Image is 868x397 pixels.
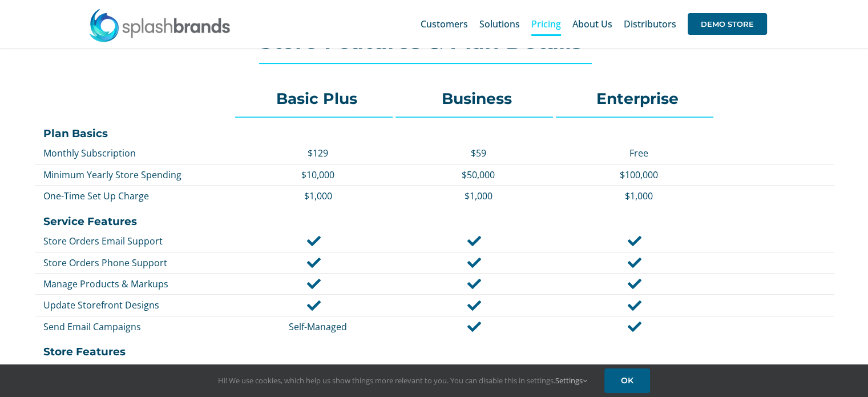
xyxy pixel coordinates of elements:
[404,169,553,181] p: $50,000
[43,345,126,358] strong: Store Features
[244,320,393,333] p: Self-Managed
[564,190,713,202] p: $1,000
[43,299,232,311] p: Update Storefront Designs
[596,89,679,108] strong: Enterprise
[43,169,232,181] p: Minimum Yearly Store Spending
[421,6,468,42] a: Customers
[43,235,232,247] p: Store Orders Email Support
[43,147,232,159] p: Monthly Subscription
[43,215,137,228] strong: Service Features
[564,147,713,159] p: Free
[564,169,713,181] p: $100,000
[244,147,393,159] p: $129
[43,190,232,202] p: One-Time Set Up Charge
[421,19,468,29] span: Customers
[276,89,357,108] strong: Basic Plus
[624,19,676,29] span: Distributors
[572,19,612,29] span: About Us
[244,190,393,202] p: $1,000
[442,89,512,108] strong: Business
[88,8,231,42] img: SplashBrands.com Logo
[43,278,232,290] p: Manage Products & Markups
[404,147,553,159] p: $59
[479,19,520,29] span: Solutions
[244,169,393,181] p: $10,000
[43,127,108,140] strong: Plan Basics
[404,190,553,202] p: $1,000
[604,368,650,393] a: OK
[421,6,767,42] nav: Main Menu Sticky
[624,6,676,42] a: Distributors
[531,6,561,42] a: Pricing
[259,30,609,53] h2: Store Features & Plan Details
[555,375,587,386] a: Settings
[688,13,767,35] span: DEMO STORE
[43,256,232,269] p: Store Orders Phone Support
[218,375,587,386] span: Hi! We use cookies, which help us show things more relevant to you. You can disable this in setti...
[688,6,767,42] a: DEMO STORE
[531,19,561,29] span: Pricing
[43,320,232,333] p: Send Email Campaigns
